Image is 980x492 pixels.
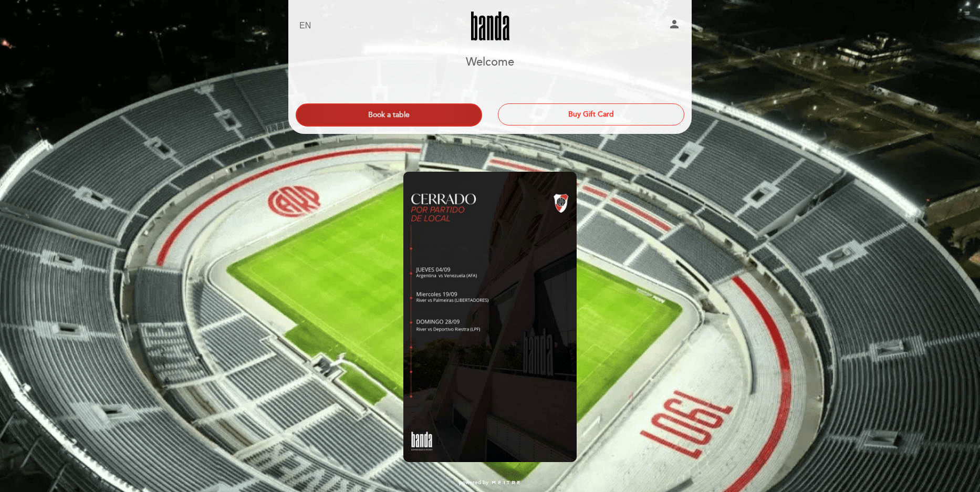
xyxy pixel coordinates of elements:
[459,479,488,486] span: powered by
[403,172,577,462] img: banner_1756143170.jpeg
[498,103,684,125] button: Buy Gift Card
[466,56,514,69] h1: Welcome
[491,480,521,486] img: MEITRE
[424,12,556,40] a: Banda
[459,479,521,486] a: powered by
[668,18,681,34] button: person
[668,18,681,30] i: person
[296,103,482,127] button: Book a table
